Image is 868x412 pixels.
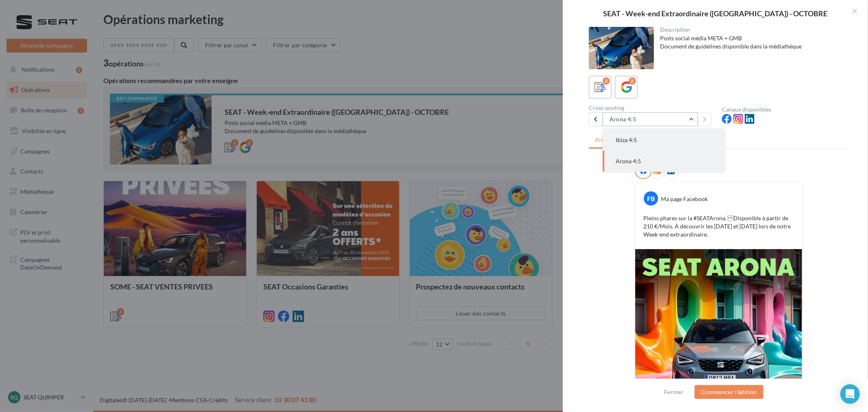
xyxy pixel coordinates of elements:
[603,151,725,172] button: Arona 4:5
[589,105,715,111] div: Cross-posting
[660,27,842,33] div: Description
[644,191,658,206] div: FB
[616,136,637,143] span: Ibiza 4:5
[661,195,708,203] div: Ma page Facebook
[603,129,725,151] button: Ibiza 4:5
[603,112,698,126] button: Arona 4:5
[840,384,860,404] div: Open Intercom Messenger
[603,77,610,85] div: 2
[695,385,763,399] button: Commencer l'édition
[576,10,855,17] div: SEAT - Week-end Extraordinaire ([GEOGRAPHIC_DATA]) - OCTOBRE
[660,34,842,50] div: Posts social média META + GMB Document de guidelines disponible dans la médiathèque
[643,214,794,239] p: Pleins phares sur la #SEATArona. Disponible à partir de 210 €/Mois. À découvrir les [DATE] et [DA...
[722,107,848,112] div: Canaux disponibles
[616,158,641,164] span: Arona 4:5
[629,77,636,85] div: 2
[661,387,687,397] button: Fermer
